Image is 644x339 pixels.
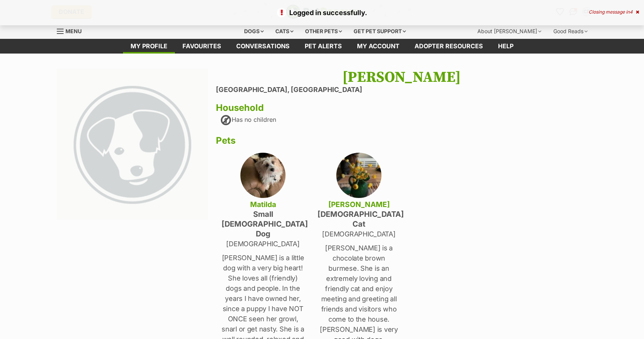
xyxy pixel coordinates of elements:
img: rzvlye0iqdw0ayv7qqvx.jpg [336,153,381,198]
p: [DEMOGRAPHIC_DATA] [222,239,304,249]
h3: Pets [216,135,587,146]
h4: small [DEMOGRAPHIC_DATA] Dog [222,209,304,239]
img: jyki6fvom1t0faf3syyg.jpg [240,153,286,198]
h1: [PERSON_NAME] [216,69,587,86]
p: [DEMOGRAPHIC_DATA] [317,229,400,239]
a: My profile [123,39,175,54]
a: conversations [229,39,297,54]
div: Other pets [300,24,347,39]
a: Favourites [175,39,229,54]
div: Has no children [220,114,276,126]
div: Dogs [239,24,269,39]
a: Pet alerts [297,39,349,54]
div: Get pet support [348,24,411,39]
a: Help [491,39,521,54]
div: Cats [270,24,299,39]
div: About [PERSON_NAME] [472,24,547,39]
a: My account [349,39,407,54]
h4: [DEMOGRAPHIC_DATA] Cat [317,209,400,229]
span: Menu [65,28,82,34]
h4: [PERSON_NAME] [317,199,400,209]
h4: Matilda [222,199,304,209]
img: large_default-f37c3b2ddc539b7721ffdbd4c88987add89f2ef0fd77a71d0d44a6cf3104916e.png [57,69,208,220]
a: Adopter resources [407,39,491,54]
h3: Household [216,103,587,113]
li: [GEOGRAPHIC_DATA], [GEOGRAPHIC_DATA] [216,86,587,94]
div: Good Reads [548,24,593,39]
a: Menu [57,24,87,37]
